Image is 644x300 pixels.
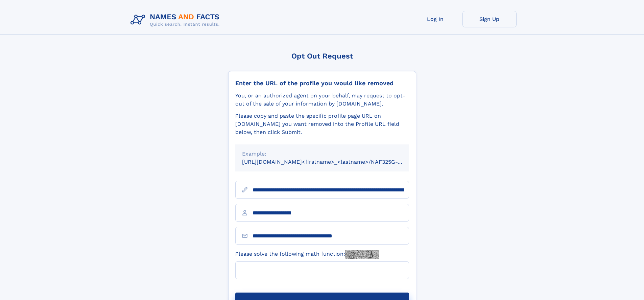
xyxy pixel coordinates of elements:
[408,11,462,27] a: Log In
[235,112,409,136] div: Please copy and paste the specific profile page URL on [DOMAIN_NAME] you want removed into the Pr...
[462,11,517,27] a: Sign Up
[242,159,422,165] small: [URL][DOMAIN_NAME]<firstname>_<lastname>/NAF325G-xxxxxxxx
[128,11,225,29] img: Logo Names and Facts
[235,92,409,108] div: You, or an authorized agent on your behalf, may request to opt-out of the sale of your informatio...
[242,150,402,158] div: Example:
[235,250,379,259] label: Please solve the following math function:
[228,52,416,60] div: Opt Out Request
[235,79,409,87] div: Enter the URL of the profile you would like removed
